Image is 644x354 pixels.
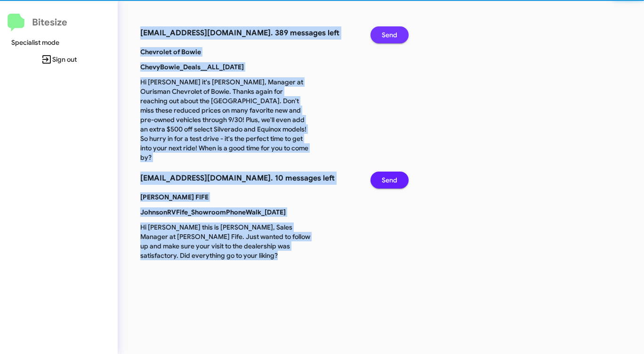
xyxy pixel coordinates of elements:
[370,26,409,43] button: Send
[8,51,110,68] span: Sign out
[140,26,356,40] h3: [EMAIL_ADDRESS][DOMAIN_NAME]. 389 messages left
[370,172,409,189] button: Send
[8,14,67,32] a: Bitesize
[382,172,397,189] span: Send
[140,208,286,216] b: JohnsonRVFife_ShowroomPhoneWalk_[DATE]
[133,222,317,260] p: Hi [PERSON_NAME] this is [PERSON_NAME], Sales Manager at [PERSON_NAME] Fife. Just wanted to follo...
[140,63,244,71] b: ChevyBowie_Deals__ALL_[DATE]
[140,193,209,201] b: [PERSON_NAME] FIFE
[382,26,397,43] span: Send
[140,48,201,56] b: Chevrolet of Bowie
[133,77,317,162] p: Hi [PERSON_NAME] it's [PERSON_NAME], Manager at Ourisman Chevrolet of Bowie. Thanks again for rea...
[140,172,356,185] h3: [EMAIL_ADDRESS][DOMAIN_NAME]. 10 messages left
